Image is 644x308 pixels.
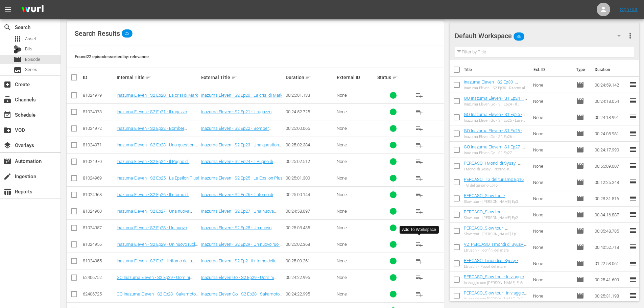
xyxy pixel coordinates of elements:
[629,145,637,153] span: reorder
[231,74,237,80] span: sort
[530,223,574,239] td: None
[464,183,524,188] div: TG del turismo Ep16
[14,35,22,43] span: Asset
[146,74,152,80] span: sort
[415,91,423,99] span: playlist_add
[83,192,115,197] div: 81024968
[286,258,334,263] div: 00:25:09.261
[83,142,115,147] div: 81024971
[464,128,525,138] a: GO Inazuma Eleven - S1 Ep26 - Bloccati [PERSON_NAME]
[576,97,584,105] span: Episode
[626,28,634,44] button: more_vert
[201,225,274,235] a: Inazuma Eleven - S2 Ep28 - Un nuovo compagno di squadra
[592,239,629,255] td: 00:40:52.718
[464,232,528,236] div: Slow tour - [PERSON_NAME] Ep1
[415,274,423,282] span: playlist_add
[286,109,334,114] div: 00:24:52.725
[25,35,36,42] span: Asset
[411,253,427,269] button: playlist_add
[83,225,115,230] div: 81024957
[286,209,334,214] div: 00:24:58.097
[464,144,526,165] a: GO Inazuma Eleven - S1 Ep27 - [PERSON_NAME] [GEOGRAPHIC_DATA]: la Raimon Contro l'Alpine!
[530,271,574,288] td: None
[464,258,521,268] a: PERCASO_I mondi di Syusy - Etruschi: popoli del mare
[411,170,427,186] button: playlist_add
[25,56,40,63] span: Episode
[117,275,193,285] a: GO Inazuma Eleven - S2 Ep29 - Uomini [PERSON_NAME] Scritto la Storia
[464,177,524,182] a: PERCASO_TG del turismo Ep16
[592,223,629,239] td: 00:35:48.785
[576,178,584,186] span: Episode
[411,120,427,137] button: playlist_add
[25,46,32,52] span: Bits
[337,242,375,247] div: None
[530,207,574,223] td: None
[286,192,334,197] div: 00:25:00.144
[464,290,527,301] a: PERCASO_Slow tour - In viaggio con [PERSON_NAME] Ep5
[201,126,271,136] a: Inazuma Eleven - S2 Ep22 - Bomber [PERSON_NAME]
[337,291,375,297] div: None
[83,75,115,80] div: ID
[576,113,584,121] span: Episode
[83,109,115,114] div: 81024973
[286,159,334,164] div: 00:25:02.512
[117,209,192,219] a: Inazuma Eleven - S2 Ep27 - Una nuova partita
[592,109,629,125] td: 00:24:18.991
[530,109,574,125] td: None
[626,32,634,40] span: more_vert
[464,199,528,204] div: Slow tour - [PERSON_NAME] Ep3
[337,126,375,131] div: None
[629,259,637,267] span: reorder
[117,291,198,302] a: GO Inazuma Eleven - S2 Ep28 - Sakamoto Contro Okita: la Rivincita!
[337,142,375,147] div: None
[592,190,629,207] td: 00:28:31.816
[576,211,584,219] span: Episode
[117,93,198,98] a: Inazuma Eleven - S2 Ep20 - La crisi di Mark
[411,137,427,153] button: playlist_add
[415,108,423,116] span: playlist_add
[464,118,528,123] div: Inazuma Eleven Go - S1 Ep25 - Lui è tornato!
[576,243,584,251] span: Episode
[464,281,528,285] div: In viaggio con [PERSON_NAME] Ep6
[464,135,528,139] div: Inazuma Eleven Go - S1 Ep26 - Bloccati [PERSON_NAME]
[411,87,427,103] button: playlist_add
[337,75,375,80] div: External ID
[415,141,423,149] span: playlist_add
[411,286,427,302] button: playlist_add
[14,45,22,53] div: Bits
[14,55,22,64] span: Episode
[83,275,115,280] div: 62406752
[576,81,584,89] span: Episode
[576,259,584,267] span: Episode
[411,187,427,203] button: playlist_add
[620,7,638,12] a: Sign Out
[337,159,375,164] div: None
[530,77,574,93] td: None
[117,142,197,152] a: Inazuma Eleven - S2 Ep23 - Una questione di ritmo
[464,226,508,236] a: PERCASO_Slow tour - [PERSON_NAME] Ep1
[411,220,427,236] button: playlist_add
[464,151,528,155] div: Inazuma Eleven Go - S1 Ep27 - [PERSON_NAME] [GEOGRAPHIC_DATA]: la Raimon Contro l'Alpine!
[415,124,423,133] span: playlist_add
[286,242,334,247] div: 00:25:02.368
[117,242,198,252] a: Inazuma Eleven - S2 Ep29 - Un nuovo ruolo per [PERSON_NAME]!
[464,274,527,284] a: PERCASO_Slow tour - In viaggio con [PERSON_NAME] Ep6
[464,96,527,106] a: GO Inazuma Eleven - S1 Ep24 - Il nostro calcio rinasce
[415,257,423,265] span: playlist_add
[415,158,423,166] span: playlist_add
[83,175,115,181] div: 81024969
[286,291,334,297] div: 00:24:22.995
[201,93,282,98] a: Inazuma Eleven - S2 Ep20 - La crisi di Mark
[201,258,279,268] a: Inazuma Eleven - S2 Ep2 - Il ritorno della Raimon
[629,97,637,105] span: reorder
[629,210,637,218] span: reorder
[3,157,11,165] span: Automation
[286,126,334,131] div: 00:25:00.065
[464,193,508,203] a: PERCASO_Slow tour - [PERSON_NAME] Ep3
[117,175,199,181] a: Inazuma Eleven - S2 Ep25 - La Epsilon Plus!
[629,162,637,170] span: reorder
[117,109,190,119] a: Inazuma Eleven - S2 Ep21 - Il ragazzo [PERSON_NAME] mare
[530,239,574,255] td: None
[3,23,11,31] span: Search
[337,225,375,230] div: None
